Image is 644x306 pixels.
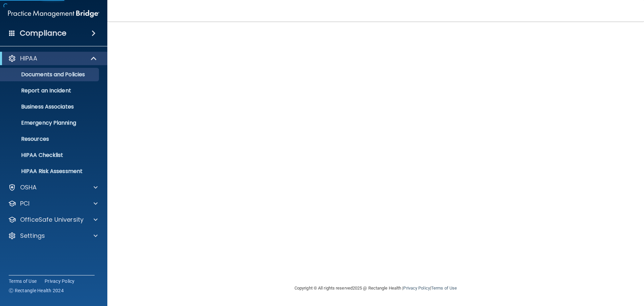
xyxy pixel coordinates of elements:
a: OfficeSafe University [8,216,98,224]
h4: Compliance [20,29,66,38]
a: Terms of Use [431,286,457,291]
a: Settings [8,232,98,240]
p: OSHA [20,183,37,191]
p: Business Associates [4,103,96,110]
a: Privacy Policy [403,286,430,291]
p: Emergency Planning [4,120,96,126]
a: HIPAA [8,54,97,62]
a: Privacy Policy [45,278,75,285]
p: HIPAA [20,54,37,62]
p: PCI [20,200,30,208]
p: HIPAA Checklist [4,152,96,159]
p: Report an Incident [4,87,96,94]
div: Copyright © All rights reserved 2025 @ Rectangle Health | | [253,277,498,299]
p: Documents and Policies [4,71,96,78]
a: Terms of Use [9,278,37,285]
span: Ⓒ Rectangle Health 2024 [9,287,64,294]
p: OfficeSafe University [20,216,84,224]
p: Resources [4,136,96,142]
a: OSHA [8,183,98,191]
a: PCI [8,200,98,208]
p: HIPAA Risk Assessment [4,168,96,175]
p: Settings [20,232,45,240]
img: PMB logo [8,7,99,20]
